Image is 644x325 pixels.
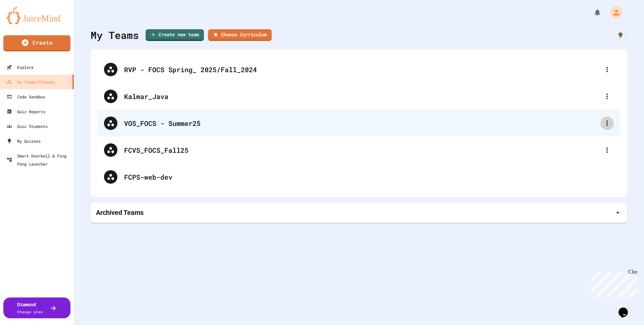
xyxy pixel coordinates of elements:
img: logo-orange.svg [7,7,67,24]
div: My Teams [91,28,139,43]
div: Kalmar_Java [97,83,621,110]
div: Code Sandbox [7,93,45,101]
button: DiamondChange plan [3,297,70,318]
a: Choose Curriculum [208,29,272,41]
div: Diamond [17,301,43,315]
div: Quiz Reports [7,107,45,115]
div: My Account [603,5,624,20]
div: RVP - FOCS Spring_ 2025/Fall_2024 [97,56,621,83]
a: Create new team [146,29,204,41]
div: Quiz Students [7,122,48,130]
div: VOS_FOCS - Summer25 [97,110,621,137]
div: Smart Doorbell & Ping Pong Launcher [7,152,71,168]
iframe: chat widget [616,298,637,318]
iframe: chat widget [588,269,637,297]
div: My Teams/Classes [7,78,55,86]
div: FCVS_FOCS_Fall25 [97,137,621,164]
div: Kalmar_Java [124,91,600,101]
div: RVP - FOCS Spring_ 2025/Fall_2024 [124,64,600,75]
a: Create [3,35,70,51]
div: FCVS_FOCS_Fall25 [124,145,600,155]
div: Chat with us now!Close [3,3,46,43]
div: FCPS-web-dev [97,164,621,190]
p: Archived Teams [96,208,144,217]
div: My Notifications [581,7,603,18]
span: Change plan [17,309,43,314]
div: FCPS-web-dev [124,172,614,182]
div: My Quizzes [7,137,41,145]
div: Explore [7,63,34,71]
div: How it works [614,29,627,42]
div: VOS_FOCS - Summer25 [124,118,600,128]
